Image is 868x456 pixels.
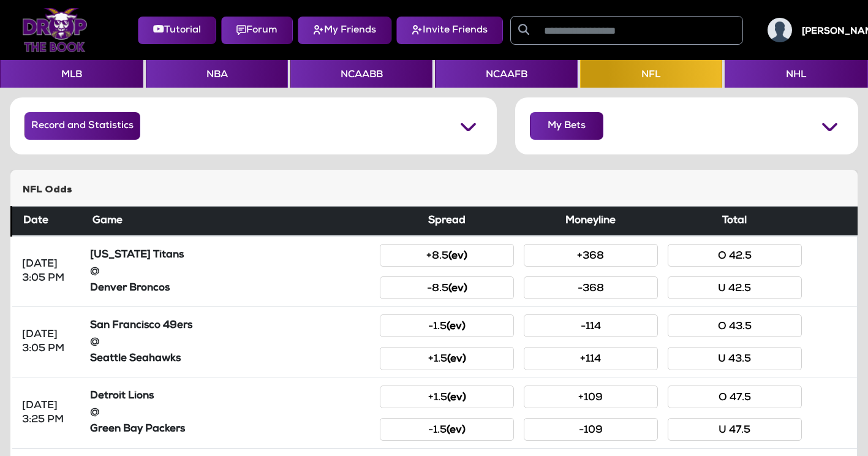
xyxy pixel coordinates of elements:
[435,60,577,88] button: NCAAFB
[221,17,293,44] button: Forum
[138,17,216,44] button: Tutorial
[146,60,288,88] button: NBA
[380,276,514,299] button: -8.5(ev)
[22,328,75,356] div: [DATE] 3:05 PM
[380,347,514,370] button: +1.5(ev)
[448,284,467,294] small: (ev)
[524,347,658,370] button: +114
[22,8,88,52] img: Logo
[447,393,466,403] small: (ev)
[85,207,376,237] th: Game
[519,207,663,237] th: Moneyline
[668,418,802,441] button: U 47.5
[298,17,391,44] button: My Friends
[25,112,140,140] button: Record and Statistics
[90,321,192,331] strong: San Francisco 49ers
[447,322,466,332] small: (ev)
[90,424,185,435] strong: Green Bay Packers
[380,244,514,267] button: +8.5(ev)
[668,314,802,337] button: O 43.5
[90,250,184,260] strong: [US_STATE] Titans
[725,60,868,88] button: NHL
[90,265,371,279] div: @
[375,207,519,237] th: Spread
[448,251,467,262] small: (ev)
[663,207,807,237] th: Total
[396,17,503,44] button: Invite Friends
[524,314,658,337] button: -114
[90,354,181,364] strong: Seattle Seahawks
[290,60,432,88] button: NCAABB
[668,386,802,408] button: O 47.5
[524,386,658,408] button: +109
[447,354,466,365] small: (ev)
[524,418,658,441] button: -109
[22,257,75,286] div: [DATE] 3:05 PM
[90,283,170,294] strong: Denver Broncos
[23,184,845,196] h5: NFL Odds
[90,335,371,349] div: @
[580,60,722,88] button: NFL
[90,406,371,420] div: @
[668,244,802,267] button: O 42.5
[668,347,802,370] button: U 43.5
[380,314,514,337] button: -1.5(ev)
[447,425,466,436] small: (ev)
[524,244,658,267] button: +368
[380,418,514,441] button: -1.5(ev)
[668,276,802,299] button: U 42.5
[380,386,514,408] button: +1.5(ev)
[530,112,603,140] button: My Bets
[524,276,658,299] button: -368
[12,207,85,237] th: Date
[22,399,75,427] div: [DATE] 3:25 PM
[768,18,792,42] img: User
[90,391,154,401] strong: Detroit Lions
